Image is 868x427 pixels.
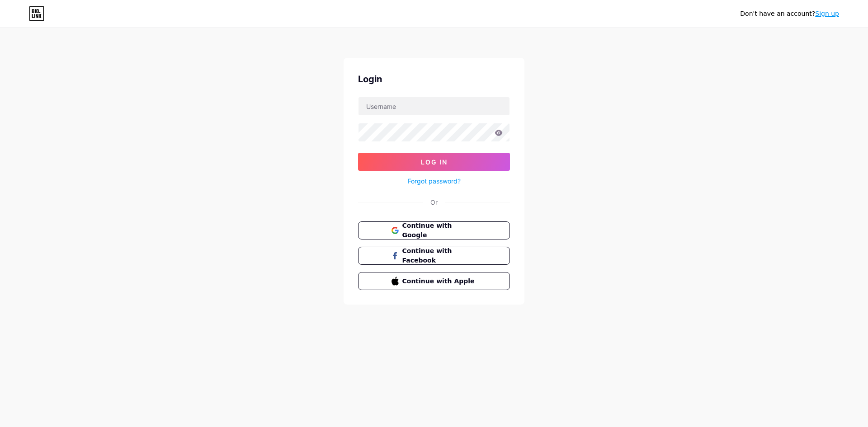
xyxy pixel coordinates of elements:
span: Continue with Apple [402,277,477,286]
div: Login [358,72,510,86]
div: Or [430,197,438,207]
input: Username [359,97,509,115]
div: Don't have an account? [740,9,839,19]
button: Log In [358,153,510,171]
span: Log In [421,158,448,166]
button: Continue with Facebook [358,247,510,265]
a: Sign up [815,10,839,17]
span: Continue with Facebook [402,246,477,265]
a: Forgot password? [408,176,461,186]
button: Continue with Google [358,221,510,239]
span: Continue with Google [402,221,477,240]
button: Continue with Apple [358,272,510,290]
